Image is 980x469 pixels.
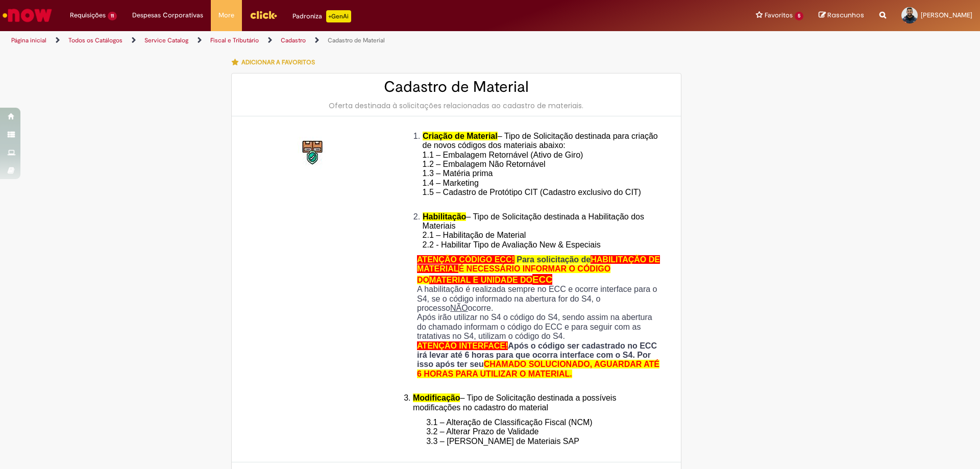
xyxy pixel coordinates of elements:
span: 5 [795,12,803,20]
span: Despesas Corporativas [132,10,203,20]
span: ECC [532,274,552,285]
span: Para solicitação de [517,255,591,264]
ul: Trilhas de página [8,31,646,50]
p: +GenAi [326,10,351,22]
span: Adicionar a Favoritos [241,58,315,66]
div: Padroniza [292,10,351,22]
span: Requisições [70,10,106,20]
li: – Tipo de Solicitação destinada a possíveis modificações no cadastro do material [413,393,663,412]
span: 11 [108,12,117,20]
img: ServiceNow [1,5,54,26]
a: Service Catalog [144,36,188,44]
span: More [218,10,234,20]
img: Cadastro de Material [297,137,330,169]
u: NÃO [450,304,468,312]
span: ATENÇÃO INTERFACE! [417,341,508,350]
p: Após irão utilizar no S4 o código do S4, sendo assim na abertura do chamado informam o código do ... [417,313,663,341]
span: Rascunhos [827,10,864,20]
span: 3.1 – Alteração de Classificação Fiscal (NCM) 3.2 – Alterar Prazo de Validade 3.3 – [PERSON_NAME]... [426,418,592,446]
a: Página inicial [11,36,46,44]
span: MATERIAL E UNIDADE DO [429,276,532,284]
span: – Tipo de Solicitação destinada a Habilitação dos Materiais 2.1 – Habilitação de Material 2.2 - H... [423,212,644,249]
p: A habilitação é realizada sempre no ECC e ocorre interface para o S4, se o código informado na ab... [417,285,663,313]
span: – Tipo de Solicitação destinada para criação de novos códigos dos materiais abaixo: 1.1 – Embalag... [423,132,658,206]
img: click_logo_yellow_360x200.png [250,7,277,22]
span: Habilitação [423,212,466,221]
span: É NECESSÁRIO INFORMAR O CÓDIGO DO [417,264,610,284]
span: [PERSON_NAME] [921,11,972,19]
span: Modificação [413,393,460,402]
span: Criação de Material [423,132,498,140]
h2: Cadastro de Material [242,79,671,95]
div: Oferta destinada à solicitações relacionadas ao cadastro de materiais. [242,101,671,111]
a: Fiscal e Tributário [210,36,259,44]
a: Rascunhos [819,11,864,20]
span: HABILITAÇÃO DE MATERIAL [417,255,660,273]
strong: Após o código ser cadastrado no ECC irá levar até 6 horas para que ocorra interface com o S4. Por... [417,341,659,378]
span: ATENÇÃO CÓDIGO ECC! [417,255,514,264]
span: CHAMADO SOLUCIONADO, AGUARDAR ATÉ 6 HORAS PARA UTILIZAR O MATERIAL. [417,360,659,378]
a: Cadastro [281,36,306,44]
button: Adicionar a Favoritos [231,52,321,73]
span: Favoritos [765,10,793,20]
a: Todos os Catálogos [68,36,122,44]
a: Cadastro de Material [328,36,385,44]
